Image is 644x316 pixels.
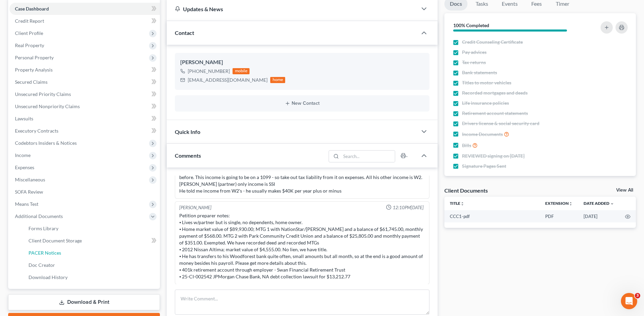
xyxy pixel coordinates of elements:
[233,68,250,74] div: mobile
[175,152,201,159] span: Comments
[610,202,614,206] i: expand_more
[444,187,488,194] div: Client Documents
[462,90,528,96] span: Recorded mortgages and deeds
[462,79,511,86] span: Titles to motor vehicles
[175,29,194,36] span: Contact
[462,39,523,45] span: Credit Counseling Certificate
[180,101,424,106] button: New Contact
[635,293,640,298] span: 3
[29,238,82,243] span: Client Document Storage
[270,77,285,83] div: home
[462,110,528,117] span: Retirement account statements
[29,262,55,268] span: Doc Creator
[15,164,34,170] span: Expenses
[15,79,48,85] span: Secured Claims
[616,188,633,193] a: View All
[15,177,45,182] span: Miscellaneous
[15,128,58,134] span: Executory Contracts
[15,201,38,207] span: Means Test
[15,116,33,121] span: Lawsuits
[462,153,525,159] span: REVIEWED signing on [DATE]
[23,235,160,247] a: Client Document Storage
[540,210,578,222] td: PDF
[15,152,31,158] span: Income
[462,49,486,56] span: Pay advices
[584,201,614,206] a: Date Added expand_more
[29,274,68,280] span: Download History
[393,204,424,211] span: 12:10PM[DATE]
[462,120,539,127] span: Drivers license & social security card
[10,76,160,88] a: Secured Claims
[15,103,80,109] span: Unsecured Nonpriority Claims
[545,201,573,206] a: Extensionunfold_more
[462,131,503,138] span: Income Documents
[15,91,71,97] span: Unsecured Priority Claims
[23,259,160,271] a: Doc Creator
[462,69,497,76] span: Bank statements
[10,113,160,125] a: Lawsuits
[15,18,44,24] span: Credit Report
[23,271,160,283] a: Download History
[29,225,58,231] span: Forms Library
[188,77,268,83] div: [EMAIL_ADDRESS][DOMAIN_NAME]
[462,59,486,66] span: Tax returns
[15,42,44,48] span: Real Property
[15,140,77,146] span: Codebtors Insiders & Notices
[179,204,211,211] div: [PERSON_NAME]
[175,129,200,135] span: Quick Info
[23,247,160,259] a: PACER Notices
[15,67,53,73] span: Property Analysis
[10,15,160,27] a: Credit Report
[462,100,509,106] span: Life insurance policies
[10,100,160,113] a: Unsecured Nonpriority Claims
[10,88,160,100] a: Unsecured Priority Claims
[15,30,43,36] span: Client Profile
[341,151,395,162] input: Search...
[179,212,425,280] div: Petition preparer notes: ⦁ Lives w/partner but is single, no dependents, home owner. ⦁ Home marke...
[462,142,471,149] span: Bills
[10,3,160,15] a: Case Dashboard
[175,5,409,13] div: Updates & News
[29,250,61,256] span: PACER Notices
[444,210,540,222] td: CCC1-pdf
[10,125,160,137] a: Executory Contracts
[621,293,637,309] iframe: Intercom live chat
[15,55,54,60] span: Personal Property
[450,201,464,206] a: Titleunfold_more
[188,68,230,75] div: [PHONE_NUMBER]
[460,202,464,206] i: unfold_more
[10,64,160,76] a: Property Analysis
[15,213,63,219] span: Additional Documents
[180,58,424,66] div: [PERSON_NAME]
[453,22,489,28] strong: 100% Completed
[462,163,506,170] span: Signature Pages Sent
[8,294,160,310] a: Download & Print
[15,189,43,195] span: SOFA Review
[578,210,620,222] td: [DATE]
[569,202,573,206] i: unfold_more
[10,186,160,198] a: SOFA Review
[15,6,49,12] span: Case Dashboard
[23,222,160,235] a: Forms Library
